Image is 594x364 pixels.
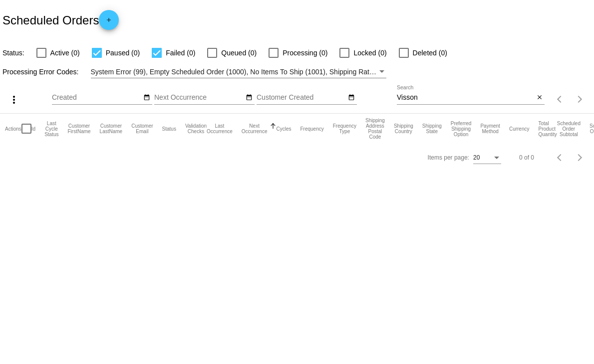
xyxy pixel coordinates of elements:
button: Change sorting for CurrencyIso [509,126,530,132]
h2: Scheduled Orders [2,10,119,30]
button: Change sorting for PaymentMethod.Type [480,123,500,134]
button: Change sorting for Cycles [276,126,291,132]
button: Change sorting for FrequencyType [333,123,356,134]
span: Locked (0) [353,47,386,59]
input: Created [52,94,142,102]
button: Clear [534,93,545,103]
button: Change sorting for ShippingState [422,123,442,134]
button: Change sorting for Frequency [300,126,323,132]
span: Processing (0) [283,47,327,59]
button: Change sorting for CustomerFirstName [67,123,90,134]
button: Change sorting for Id [31,126,35,132]
mat-select: Items per page: [473,155,501,162]
button: Next page [570,148,590,168]
span: Paused (0) [106,47,140,59]
button: Change sorting for LastOccurrenceUtc [207,123,233,134]
button: Change sorting for CustomerEmail [131,123,153,134]
span: 20 [473,154,480,161]
button: Next page [570,89,590,109]
button: Change sorting for LastProcessingCycleId [44,121,58,137]
span: Failed (0) [166,47,195,59]
span: Active (0) [50,47,80,59]
div: Items per page: [428,154,469,161]
span: Queued (0) [221,47,257,59]
span: Processing Error Codes: [2,68,79,76]
mat-icon: date_range [246,94,253,102]
div: 0 of 0 [519,154,534,161]
input: Next Occurrence [154,94,244,102]
button: Change sorting for NextOccurrenceUtc [242,123,268,134]
input: Search [397,94,534,102]
mat-header-cell: Validation Checks [185,114,207,144]
mat-icon: more_vert [8,94,20,106]
mat-select: Filter by Processing Error Codes [91,66,387,78]
span: Deleted (0) [413,47,447,59]
mat-icon: date_range [143,94,150,102]
button: Change sorting for ShippingPostcode [365,118,385,140]
button: Change sorting for PreferredShippingOption [451,121,472,137]
button: Previous page [550,89,570,109]
button: Previous page [550,148,570,168]
span: Status: [2,49,24,57]
input: Customer Created [257,94,346,102]
mat-header-cell: Total Product Quantity [538,114,557,144]
mat-icon: add [103,16,115,28]
mat-icon: date_range [348,94,355,102]
mat-header-cell: Actions [5,114,21,144]
mat-icon: close [536,94,543,102]
button: Change sorting for Subtotal [557,121,581,137]
button: Change sorting for ShippingCountry [394,123,413,134]
button: Change sorting for CustomerLastName [100,123,123,134]
button: Change sorting for Status [162,126,176,132]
